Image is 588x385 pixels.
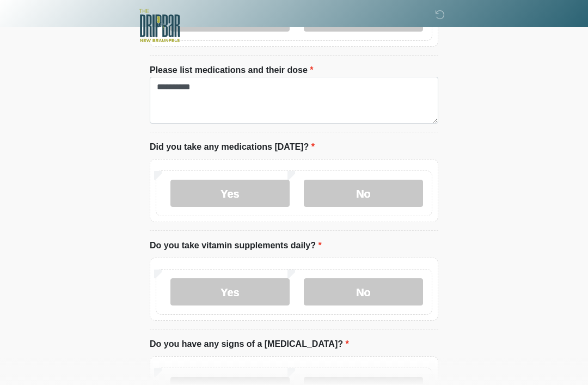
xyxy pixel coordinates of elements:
label: Please list medications and their dose [150,64,314,77]
label: Do you have any signs of a [MEDICAL_DATA]? [150,338,349,351]
label: No [304,180,423,207]
label: Yes [170,278,290,305]
label: Did you take any medications [DATE]? [150,140,315,154]
label: Do you take vitamin supplements daily? [150,239,322,252]
label: Yes [170,180,290,207]
label: No [304,278,423,305]
img: The DRIPBaR - New Braunfels Logo [139,8,180,44]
